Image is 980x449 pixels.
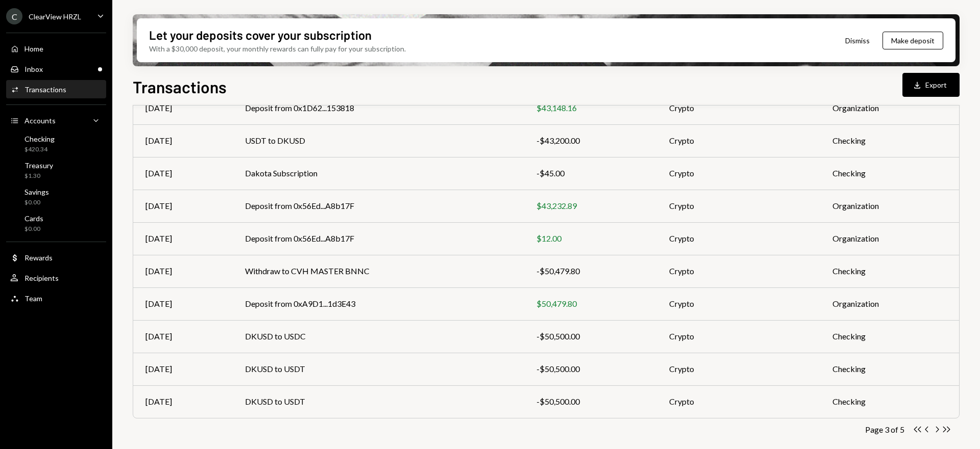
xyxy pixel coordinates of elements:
div: Recipients [24,274,59,282]
div: [DATE] [145,395,220,408]
a: Inbox [6,60,106,78]
div: $420.34 [24,145,55,154]
div: [DATE] [145,265,220,277]
div: [DATE] [145,102,220,114]
div: [DATE] [145,298,220,310]
td: Checking [820,255,959,287]
div: Transactions [24,85,66,94]
td: Crypto [657,287,820,320]
td: Crypto [657,92,820,124]
div: Page 3 of 5 [865,425,904,434]
div: Cards [24,214,43,223]
div: $12.00 [536,232,645,245]
td: DKUSD to USDT [233,353,524,385]
div: ClearView HRZL [29,12,81,21]
td: DKUSD to USDC [233,320,524,353]
td: Crypto [657,157,820,190]
td: USDT to DKUSD [233,124,524,157]
div: [DATE] [145,232,220,245]
td: Withdraw to CVH MASTER BNNC [233,255,524,287]
a: Home [6,39,106,58]
button: Make deposit [883,32,943,49]
div: -$50,479.80 [536,265,645,277]
div: Accounts [24,116,56,125]
div: $1.30 [24,172,53,180]
div: -$50,500.00 [536,395,645,408]
div: [DATE] [145,135,220,147]
a: Rewards [6,248,106,267]
div: $43,232.89 [536,200,645,212]
td: Crypto [657,190,820,222]
td: Organization [820,92,959,124]
div: -$50,500.00 [536,330,645,342]
td: Crypto [657,320,820,353]
div: -$43,200.00 [536,135,645,147]
a: Recipients [6,269,106,287]
td: Checking [820,124,959,157]
div: $50,479.80 [536,298,645,310]
div: C [6,8,22,24]
td: Organization [820,190,959,222]
td: Checking [820,385,959,418]
td: Crypto [657,124,820,157]
td: Crypto [657,353,820,385]
td: Organization [820,222,959,255]
div: [DATE] [145,200,220,212]
div: Let your deposits cover your subscription [149,27,372,43]
a: Accounts [6,111,106,129]
div: Checking [24,135,55,143]
td: Crypto [657,385,820,418]
td: Deposit from 0xA9D1...1d3E43 [233,287,524,320]
td: Deposit from 0x1D62...153818 [233,92,524,124]
button: Dismiss [832,29,883,52]
div: [DATE] [145,167,220,179]
div: Inbox [24,65,43,73]
td: Crypto [657,255,820,287]
div: -$45.00 [536,167,645,179]
a: Cards$0.00 [6,211,106,235]
div: [DATE] [145,363,220,375]
a: Checking$420.34 [6,131,106,156]
td: Checking [820,157,959,190]
td: Deposit from 0x56Ed...A8b17F [233,222,524,255]
div: Home [24,44,43,53]
td: Deposit from 0x56Ed...A8b17F [233,190,524,222]
div: $0.00 [24,225,43,233]
td: DKUSD to USDT [233,385,524,418]
div: -$50,500.00 [536,363,645,375]
td: Crypto [657,222,820,255]
a: Treasury$1.30 [6,158,106,182]
div: [DATE] [145,330,220,342]
td: Checking [820,353,959,385]
button: Export [902,73,960,97]
div: Rewards [24,253,53,262]
div: Treasury [24,161,53,170]
div: $43,148.16 [536,102,645,114]
td: Organization [820,287,959,320]
a: Savings$0.00 [6,184,106,209]
h1: Transactions [133,76,227,97]
td: Dakota Subscription [233,157,524,190]
div: Savings [24,188,49,196]
a: Team [6,289,106,307]
div: Team [24,294,42,303]
div: $0.00 [24,198,49,207]
td: Checking [820,320,959,353]
div: With a $30,000 deposit, your monthly rewards can fully pay for your subscription. [149,43,406,54]
a: Transactions [6,80,106,98]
